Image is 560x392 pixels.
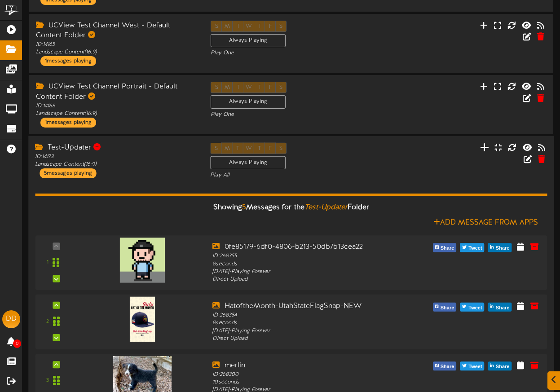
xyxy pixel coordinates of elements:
div: Showing Messages for the Folder [28,198,554,218]
div: HatoftheMonth-UtahStateFlagSnap-NEW [212,302,412,312]
span: Share [439,362,456,372]
div: ID: 14165 Landscape Content ( 16:9 ) [36,41,197,56]
span: Tweet [467,362,484,372]
button: Add Message From Apps [431,218,541,229]
button: Share [488,243,512,252]
div: ID: 14173 Landscape Content ( 16:9 ) [35,153,197,168]
button: Share [488,303,512,312]
img: 36863c43-9473-401c-9fe4-62ff7dc24b05.png [130,297,155,342]
span: Tweet [467,244,484,254]
button: Tweet [460,362,484,371]
div: Always Playing [211,95,286,108]
div: ID: 268355 8 seconds [212,253,412,268]
div: Always Playing [211,34,286,47]
button: Tweet [460,243,484,252]
div: Play All [210,172,372,179]
img: 718c1e40-edbc-4de1-953a-1f11dd4e8bd5.png [120,238,165,283]
div: DD [2,310,20,328]
div: Play One [211,111,372,119]
div: ID: 268354 8 seconds [212,312,412,327]
div: [DATE] - Playing Forever [212,268,412,276]
span: Tweet [467,303,484,313]
div: Direct Upload [212,276,412,283]
button: Share [433,243,457,252]
div: Always Playing [210,156,286,169]
div: Play One [211,49,372,57]
div: merlin [212,361,412,371]
div: UCView Test Channel Portrait - Default Content Folder [36,82,197,102]
div: Direct Upload [212,335,412,343]
button: Share [433,362,457,371]
span: Share [494,303,511,313]
i: Test-Updater [304,204,348,212]
div: ID: 14166 Landscape Content ( 16:9 ) [36,102,197,118]
span: 5 [242,204,246,212]
span: Share [494,244,511,254]
span: Share [494,362,511,372]
div: 5 messages playing [40,168,96,178]
span: Share [439,303,456,313]
div: [DATE] - Playing Forever [212,327,412,335]
div: Test-Updater [35,143,197,153]
div: ID: 268300 10 seconds [212,371,412,386]
span: Share [439,244,456,254]
div: 1 messages playing [40,118,96,128]
div: 1 messages playing [40,56,96,66]
button: Tweet [460,303,484,312]
div: UCView Test Channel West - Default Content Folder [36,21,197,41]
span: 0 [13,339,21,348]
button: Share [488,362,512,371]
button: Share [433,303,457,312]
div: 0fe85179-6df0-4806-b213-50db7b13cea22 [212,242,412,253]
